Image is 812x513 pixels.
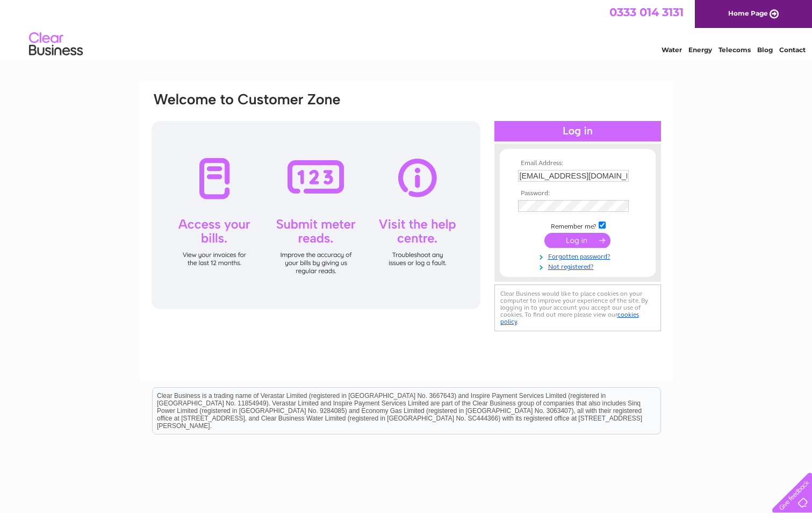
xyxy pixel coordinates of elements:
[28,28,83,61] img: logo.png
[153,6,660,52] div: Clear Business is a trading name of Verastar Limited (registered in [GEOGRAPHIC_DATA] No. 3667643...
[757,46,773,54] a: Blog
[518,251,640,261] a: Forgotten password?
[609,5,684,19] a: 0333 014 3131
[779,46,806,54] a: Contact
[662,46,682,54] a: Water
[518,261,640,271] a: Not registered?
[515,160,640,167] th: Email Address:
[544,233,610,248] input: Submit
[688,46,712,54] a: Energy
[515,220,640,231] td: Remember me?
[494,284,661,331] div: Clear Business would like to place cookies on your computer to improve your experience of the sit...
[718,46,751,54] a: Telecoms
[500,311,639,325] a: cookies policy
[515,190,640,197] th: Password:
